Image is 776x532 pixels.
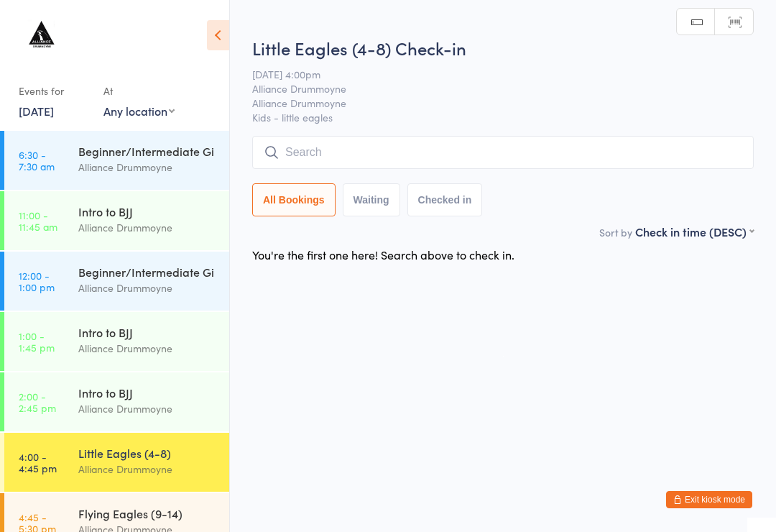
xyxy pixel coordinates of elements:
div: Intro to BJJ [78,203,217,219]
div: Alliance Drummoyne [78,461,217,477]
button: Exit kiosk mode [666,491,752,508]
div: At [103,79,175,103]
div: Alliance Drummoyne [78,400,217,417]
button: All Bookings [252,183,336,216]
div: Alliance Drummoyne [78,340,217,357]
time: 6:30 - 7:30 am [19,149,55,172]
div: Alliance Drummoyne [78,159,217,175]
div: Intro to BJJ [78,324,217,340]
label: Sort by [599,225,632,239]
a: 6:30 -7:30 amBeginner/Intermediate GiAlliance Drummoyne [4,131,229,190]
a: 12:00 -1:00 pmBeginner/Intermediate GiAlliance Drummoyne [4,252,229,311]
div: Flying Eagles (9-14) [78,505,217,521]
div: Intro to BJJ [78,385,217,400]
input: Search [252,136,754,169]
div: Events for [19,79,89,103]
h2: Little Eagles (4-8) Check-in [252,36,754,60]
div: Alliance Drummoyne [78,219,217,236]
div: Check in time (DESC) [635,224,754,239]
div: Beginner/Intermediate Gi [78,264,217,280]
span: Alliance Drummoyne [252,81,731,96]
div: Beginner/Intermediate Gi [78,143,217,159]
time: 4:00 - 4:45 pm [19,451,57,474]
time: 2:00 - 2:45 pm [19,390,56,413]
a: [DATE] [19,103,54,119]
span: Kids - little eagles [252,110,754,124]
div: Little Eagles (4-8) [78,445,217,461]
a: 11:00 -11:45 amIntro to BJJAlliance Drummoyne [4,191,229,250]
img: Alliance Drummoyne [14,11,68,65]
span: Alliance Drummoyne [252,96,731,110]
time: 12:00 - 1:00 pm [19,270,55,293]
button: Checked in [407,183,483,216]
time: 1:00 - 1:45 pm [19,330,55,353]
div: Any location [103,103,175,119]
button: Waiting [343,183,400,216]
div: You're the first one here! Search above to check in. [252,247,514,262]
span: [DATE] 4:00pm [252,67,731,81]
a: 4:00 -4:45 pmLittle Eagles (4-8)Alliance Drummoyne [4,433,229,492]
a: 2:00 -2:45 pmIntro to BJJAlliance Drummoyne [4,372,229,431]
time: 11:00 - 11:45 am [19,209,57,232]
a: 1:00 -1:45 pmIntro to BJJAlliance Drummoyne [4,312,229,371]
div: Alliance Drummoyne [78,280,217,296]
